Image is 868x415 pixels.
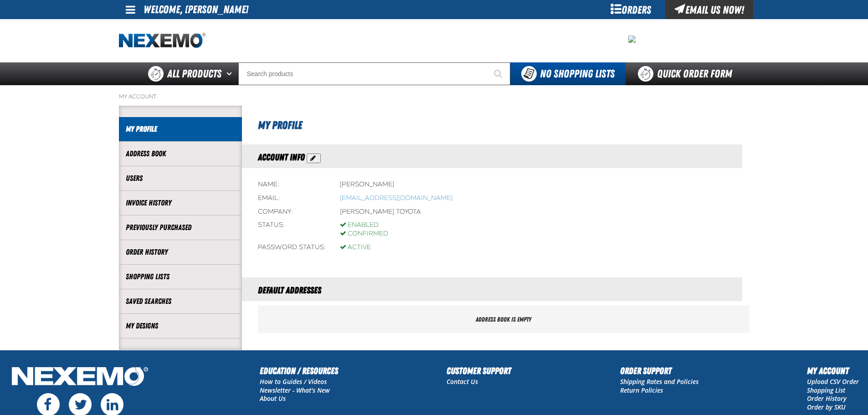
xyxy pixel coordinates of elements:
h2: Customer Support [447,364,511,378]
div: Confirmed [340,230,388,238]
a: Contact Us [447,377,478,386]
h2: Order Support [620,364,699,378]
div: Password status [258,243,326,252]
span: My Profile [258,119,302,132]
a: Order History [126,247,235,257]
a: Quick Order Form [626,62,749,85]
nav: Breadcrumbs [119,93,750,100]
a: Shopping List [807,386,845,395]
img: Nexemo Logo [9,364,151,391]
a: Shopping Lists [126,272,235,282]
a: My Designs [126,321,235,331]
a: Return Policies [620,386,663,395]
div: [PERSON_NAME] Toyota [340,208,421,216]
div: Company [258,208,326,216]
a: Shipping Rates and Policies [620,377,699,386]
div: [PERSON_NAME] [340,180,394,189]
button: Start Searching [488,62,510,85]
a: My Profile [126,124,235,134]
a: Order by SKU [807,403,846,411]
div: Active [340,243,371,252]
img: Nexemo logo [119,33,205,49]
a: Previously Purchased [126,222,235,233]
a: Invoice History [126,198,235,208]
span: Account Info [258,152,305,163]
a: Address Book [126,149,235,159]
span: No Shopping Lists [540,67,615,80]
a: Users [126,173,235,184]
span: Default Addresses [258,285,321,296]
h2: My Account [807,364,859,378]
a: Home [119,33,205,49]
a: Newsletter - What's New [260,386,330,395]
a: Opens a default email client to write an email to vtoreceptionist@vtaig.com [340,194,452,202]
button: Open All Products pages [223,62,238,85]
a: How to Guides / Videos [260,377,327,386]
a: Upload CSV Order [807,377,859,386]
div: Address book is empty [258,306,750,333]
a: Order History [807,394,847,403]
div: Email [258,194,326,203]
a: Saved Searches [126,296,235,307]
button: Action Edit Account Information [307,154,321,163]
h2: Education / Resources [260,364,338,378]
div: Enabled [340,221,388,230]
div: Status [258,221,326,238]
a: About Us [260,394,286,403]
a: My Account [119,93,156,100]
button: You do not have available Shopping Lists. Open to Create a New List [510,62,626,85]
span: All Products [167,66,221,82]
div: Name [258,180,326,189]
img: 2478c7e4e0811ca5ea97a8c95d68d55a.jpeg [628,36,636,43]
input: Search [238,62,510,85]
bdo: [EMAIL_ADDRESS][DOMAIN_NAME] [340,194,452,202]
